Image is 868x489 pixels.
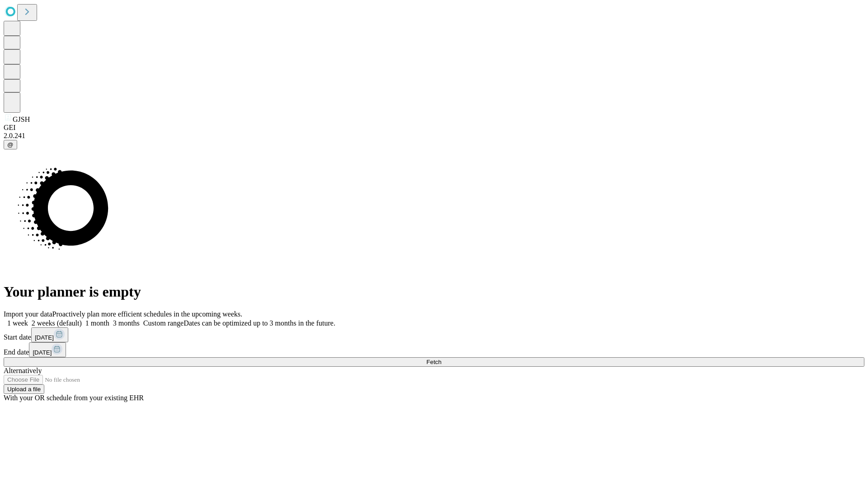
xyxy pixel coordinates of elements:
span: Proactively plan more efficient schedules in the upcoming weeks. [52,310,242,318]
button: Fetch [4,357,864,367]
div: GEI [4,124,864,132]
span: Import your data [4,310,52,318]
button: [DATE] [31,327,68,342]
button: Upload a file [4,384,44,394]
span: 3 months [113,319,140,327]
span: 2 weeks (default) [32,319,82,327]
div: Start date [4,327,864,342]
span: [DATE] [35,334,54,341]
span: 1 week [7,319,28,327]
button: @ [4,140,17,149]
span: Dates can be optimized up to 3 months in the future. [184,319,335,327]
span: @ [7,141,14,148]
h1: Your planner is empty [4,283,864,300]
span: 1 month [85,319,109,327]
span: Custom range [143,319,184,327]
span: Alternatively [4,367,42,374]
div: 2.0.241 [4,132,864,140]
button: [DATE] [29,342,66,357]
div: End date [4,342,864,357]
span: [DATE] [33,349,52,356]
span: GJSH [13,115,30,123]
span: Fetch [426,359,441,365]
span: With your OR schedule from your existing EHR [4,394,144,402]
